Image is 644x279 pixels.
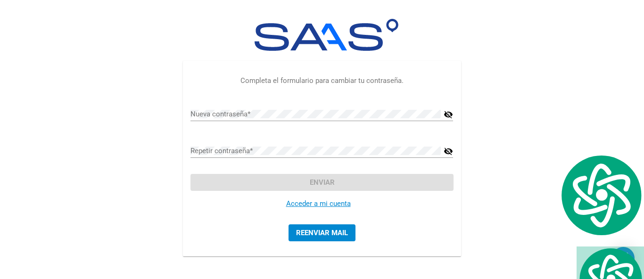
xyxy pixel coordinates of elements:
button: Enviar [190,174,453,191]
p: Completa el formulario para cambiar tu contraseña. [190,75,453,86]
button: Reenviar mail [289,224,355,241]
a: Acceder a mi cuenta [286,199,351,208]
span: Reenviar mail [296,229,348,237]
mat-icon: visibility_off [444,109,453,120]
span: Enviar [310,178,335,187]
img: logo.svg [558,153,644,237]
mat-icon: visibility_off [444,146,453,157]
